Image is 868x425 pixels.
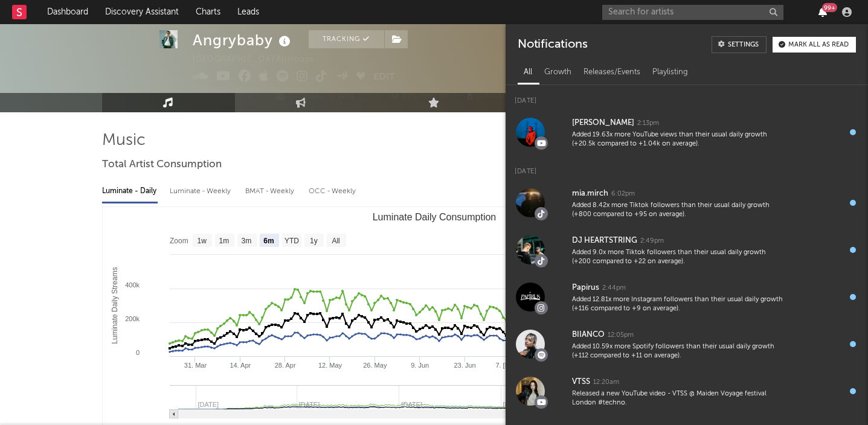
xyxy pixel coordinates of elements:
div: [DATE] [506,156,868,179]
text: 14. Apr [230,362,251,369]
div: Added 19.63x more YouTube views than their usual daily growth (+20.5k compared to +1.04k on avera... [572,130,785,149]
text: 31. Mar [184,362,207,369]
text: 1y [310,237,318,245]
text: YTD [284,237,298,245]
span: Total Artist Consumption [102,158,222,172]
div: Releases/Events [577,62,646,83]
div: mia.mirch [572,187,608,201]
div: Luminate - Weekly [170,181,233,202]
div: Added 12.81x more Instagram followers than their usual daily growth (+116 compared to +9 on avera... [572,295,785,314]
text: All [332,237,339,245]
button: Summary [461,88,518,106]
a: DJ HEARTSTRING2:49pmAdded 9.0x more Tiktok followers than their usual daily growth (+200 compared... [506,226,868,273]
button: Tracking [309,30,384,48]
div: 2:49pm [640,237,664,246]
div: 2:13pm [637,119,659,128]
span: Benchmark [402,90,448,104]
text: 23. Jun [454,362,475,369]
div: 12:20am [593,378,619,387]
div: Playlisting [646,62,694,83]
div: Notifications [518,36,587,53]
a: [PERSON_NAME]2:13pmAdded 19.63x more YouTube views than their usual daily growth (+20.5k compared... [506,109,868,156]
text: Luminate Daily Consumption [372,212,496,222]
text: Luminate Daily Streams [110,267,118,344]
input: Search for artists [602,5,783,20]
button: Mark all as read [773,37,856,53]
a: Benchmark [385,88,455,106]
text: 7. [DATE] [495,362,524,369]
div: Added 8.42x more Tiktok followers than their usual daily growth (+800 compared to +95 on average). [572,201,785,220]
text: 400k [125,281,140,289]
text: 0 [135,349,139,356]
div: Added 10.59x more Spotify followers than their usual daily growth (+112 compared to +11 on average). [572,342,785,361]
div: [DATE] [506,85,868,109]
button: Email AlertsOff [298,88,379,106]
a: Papirus2:44pmAdded 12.81x more Instagram followers than their usual daily growth (+116 compared t... [506,273,868,321]
button: Tracking [193,88,268,106]
div: [PERSON_NAME] [572,116,634,130]
text: 1m [219,237,229,245]
div: Settings [728,42,759,48]
div: Papirus [572,281,599,295]
div: 6:02pm [611,190,635,199]
a: VTSS12:20amReleased a new YouTube video - VTSS @ Maiden Voyage festival London #techno. [506,368,868,415]
a: mia.mirch6:02pmAdded 8.42x more Tiktok followers than their usual daily growth (+800 compared to ... [506,179,868,226]
text: 3m [241,237,251,245]
text: 28. Apr [274,362,295,369]
text: 26. May [363,362,387,369]
text: 1w [197,237,207,245]
div: OCC - Weekly [309,181,357,202]
text: 200k [125,315,140,322]
button: Edit [373,70,395,85]
text: Zoom [170,237,188,245]
text: 9. Jun [411,362,429,369]
div: [GEOGRAPHIC_DATA] | House [193,53,328,67]
a: BIIANCO12:05pmAdded 10.59x more Spotify followers than their usual daily growth (+112 compared to... [506,321,868,368]
div: Growth [538,62,577,83]
div: Added 9.0x more Tiktok followers than their usual daily growth (+200 compared to +22 on average). [572,248,785,267]
div: 12:05pm [608,331,634,340]
div: All [518,62,538,83]
div: VTSS [572,375,590,389]
a: Settings [712,36,767,53]
div: 99 + [822,3,837,12]
div: DJ HEARTSTRING [572,234,637,248]
div: 2:44pm [602,284,626,293]
div: Released a new YouTube video - VTSS @ Maiden Voyage festival London #techno. [572,389,785,408]
div: BMAT - Weekly [245,181,297,202]
text: 6m [263,237,274,245]
text: 12. May [318,362,342,369]
div: BIIANCO [572,328,605,342]
button: 99+ [818,7,827,17]
div: Angrybaby [193,30,294,50]
div: Luminate - Daily [102,181,158,202]
div: Mark all as read [788,42,849,48]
